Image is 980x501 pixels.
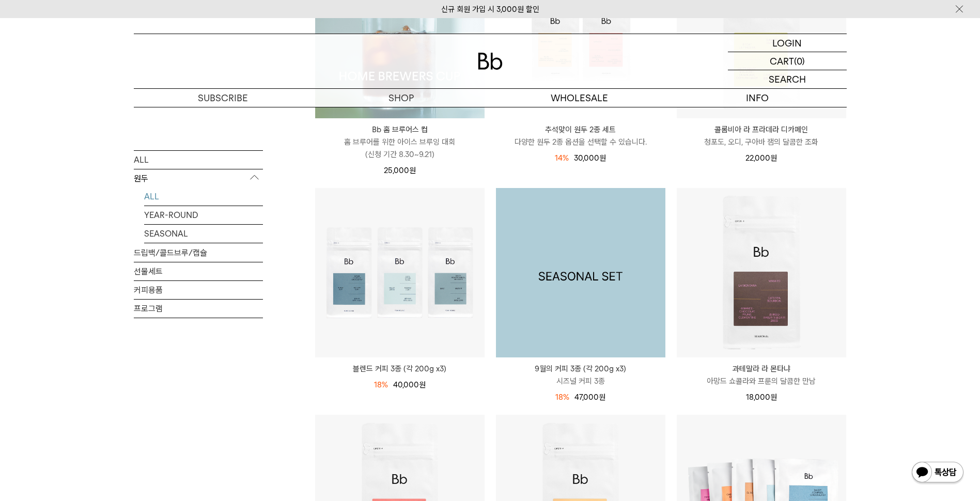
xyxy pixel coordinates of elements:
[677,123,846,148] a: 콜롬비아 라 프라데라 디카페인 청포도, 오디, 구아바 잼의 달콤한 조화
[134,89,312,107] a: SUBSCRIBE
[574,153,606,163] span: 30,000
[772,34,802,52] p: LOGIN
[496,188,665,357] a: 9월의 커피 3종 (각 200g x3)
[374,379,388,391] div: 18%
[668,89,847,107] p: INFO
[677,123,846,136] p: 콜롬비아 라 프라데라 디카페인
[312,89,490,107] a: SHOP
[144,187,263,205] a: ALL
[490,89,668,107] p: WHOLESALE
[478,53,503,70] img: 로고
[315,123,485,161] a: Bb 홈 브루어스 컵 홈 브루어를 위한 아이스 브루잉 대회(신청 기간 8.30~9.21)
[419,380,426,389] span: 원
[794,52,805,70] p: (0)
[555,391,569,403] div: 18%
[409,166,416,175] span: 원
[384,166,416,175] span: 25,000
[496,363,665,387] a: 9월의 커피 3종 (각 200g x3) 시즈널 커피 3종
[144,224,263,242] a: SEASONAL
[134,299,263,317] a: 프로그램
[496,375,665,387] p: 시즈널 커피 3종
[441,5,539,14] a: 신규 회원 가입 시 3,000원 할인
[496,188,665,357] img: 1000000743_add2_064.png
[144,206,263,224] a: YEAR-ROUND
[315,363,485,375] a: 블렌드 커피 3종 (각 200g x3)
[770,153,777,163] span: 원
[134,169,263,187] p: 원두
[770,393,777,402] span: 원
[393,380,426,389] span: 40,000
[555,152,569,164] div: 14%
[746,393,777,402] span: 18,000
[315,188,485,357] img: 블렌드 커피 3종 (각 200g x3)
[134,243,263,261] a: 드립백/콜드브루/캡슐
[134,262,263,280] a: 선물세트
[770,52,794,70] p: CART
[315,136,485,161] p: 홈 브루어를 위한 아이스 브루잉 대회 (신청 기간 8.30~9.21)
[677,188,846,357] img: 과테말라 라 몬타냐
[677,136,846,148] p: 청포도, 오디, 구아바 잼의 달콤한 조화
[728,34,847,52] a: LOGIN
[745,153,777,163] span: 22,000
[134,280,263,299] a: 커피용품
[496,123,665,148] a: 추석맞이 원두 2종 세트 다양한 원두 2종 옵션을 선택할 수 있습니다.
[911,461,965,486] img: 카카오톡 채널 1:1 채팅 버튼
[134,150,263,168] a: ALL
[496,363,665,375] p: 9월의 커피 3종 (각 200g x3)
[599,153,606,163] span: 원
[496,136,665,148] p: 다양한 원두 2종 옵션을 선택할 수 있습니다.
[496,123,665,136] p: 추석맞이 원두 2종 세트
[677,375,846,387] p: 아망드 쇼콜라와 프룬의 달콤한 만남
[574,393,605,402] span: 47,000
[728,52,847,70] a: CART (0)
[769,70,806,88] p: SEARCH
[599,393,605,402] span: 원
[315,123,485,136] p: Bb 홈 브루어스 컵
[677,363,846,387] a: 과테말라 라 몬타냐 아망드 쇼콜라와 프룬의 달콤한 만남
[677,363,846,375] p: 과테말라 라 몬타냐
